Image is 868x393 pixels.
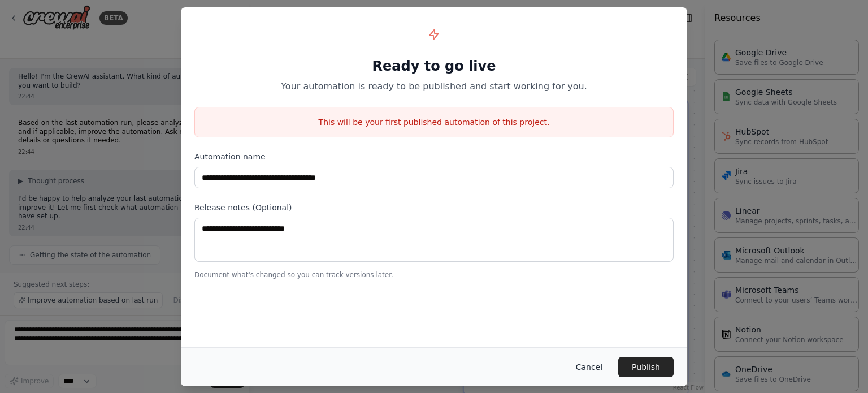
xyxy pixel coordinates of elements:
label: Automation name [194,151,674,162]
button: Publish [618,357,674,377]
p: Document what's changed so you can track versions later. [194,270,674,279]
label: Release notes (Optional) [194,202,674,213]
p: This will be your first published automation of this project. [195,116,673,128]
button: Cancel [567,357,611,377]
h1: Ready to go live [194,57,674,75]
p: Your automation is ready to be published and start working for you. [194,80,674,93]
